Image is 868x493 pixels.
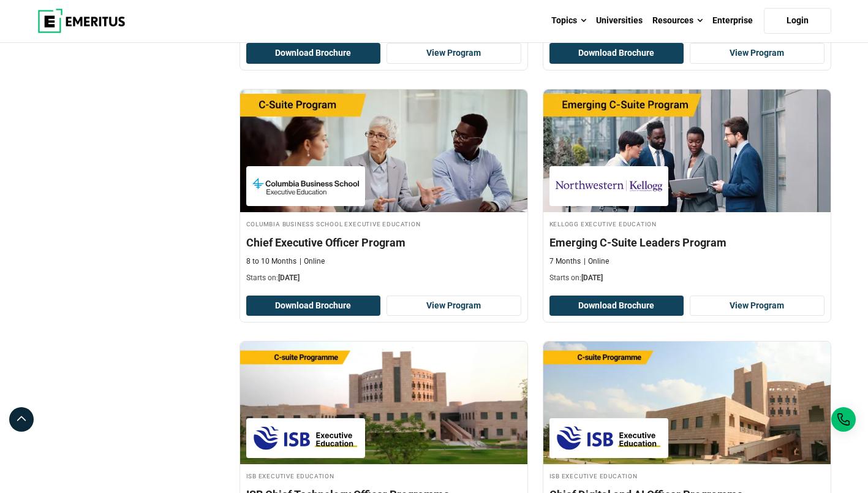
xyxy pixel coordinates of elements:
img: ISB Executive Education [252,424,359,452]
a: View Program [690,43,825,64]
a: Leadership Course by Kellogg Executive Education - September 25, 2025 Kellogg Executive Education... [543,90,831,289]
p: Starts on: [549,273,825,283]
a: View Program [690,296,825,316]
h4: ISB Executive Education [246,470,521,481]
p: Online [300,256,325,267]
p: 7 Months [549,256,581,267]
span: [DATE] [581,273,603,282]
img: Chief Digital and AI Officer Programme | Online Digital Marketing Course [543,342,831,464]
h4: Emerging C-Suite Leaders Program [549,235,825,250]
p: 8 to 10 Months [246,256,296,267]
button: Download Brochure [549,43,684,64]
a: Login [764,8,831,34]
a: Leadership Course by Columbia Business School Executive Education - September 25, 2025 Columbia B... [240,90,527,289]
p: Starts on: [246,273,521,283]
button: Download Brochure [246,43,381,64]
img: ISB Chief Technology Officer Programme | Online Leadership Course [240,342,527,464]
img: Chief Executive Officer Program | Online Leadership Course [240,90,527,212]
h4: Chief Executive Officer Program [246,235,521,250]
h4: Columbia Business School Executive Education [246,218,521,229]
img: Kellogg Executive Education [556,172,662,200]
h4: Kellogg Executive Education [549,218,825,229]
a: View Program [387,43,521,64]
button: Download Brochure [246,296,381,316]
a: View Program [387,296,521,316]
img: ISB Executive Education [556,424,662,452]
img: Emerging C-Suite Leaders Program | Online Leadership Course [543,90,831,212]
h4: ISB Executive Education [549,470,825,481]
img: Columbia Business School Executive Education [252,172,359,200]
p: Online [584,256,609,267]
span: [DATE] [278,273,300,282]
button: Download Brochure [549,296,684,316]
